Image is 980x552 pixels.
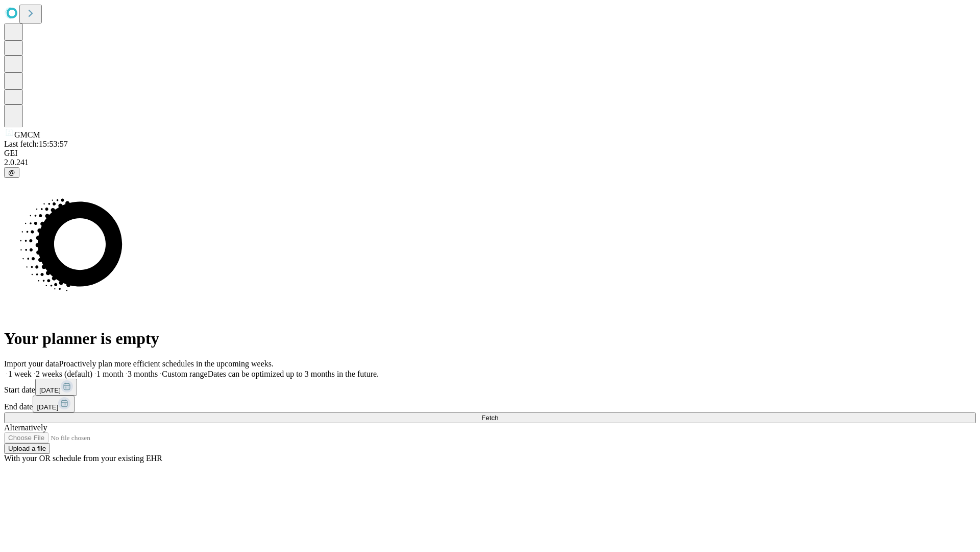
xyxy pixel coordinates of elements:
[14,130,40,139] span: GMCM
[4,158,976,167] div: 2.0.241
[59,359,274,368] span: Proactively plan more efficient schedules in the upcoming weeks.
[4,167,19,178] button: @
[4,359,59,368] span: Import your data
[4,396,976,412] div: End date
[96,370,124,378] span: 1 month
[162,370,207,378] span: Custom range
[36,370,92,378] span: 2 weeks (default)
[4,140,68,148] span: Last fetch: 15:53:57
[4,412,976,423] button: Fetch
[4,423,47,432] span: Alternatively
[128,370,158,378] span: 3 months
[4,379,976,396] div: Start date
[4,149,976,158] div: GEI
[4,329,976,348] h1: Your planner is empty
[481,414,498,422] span: Fetch
[4,443,50,454] button: Upload a file
[33,396,75,412] button: [DATE]
[208,370,379,378] span: Dates can be optimized up to 3 months in the future.
[39,386,61,394] span: [DATE]
[4,454,162,463] span: With your OR schedule from your existing EHR
[37,403,58,411] span: [DATE]
[8,169,15,176] span: @
[35,379,77,396] button: [DATE]
[8,370,32,378] span: 1 week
